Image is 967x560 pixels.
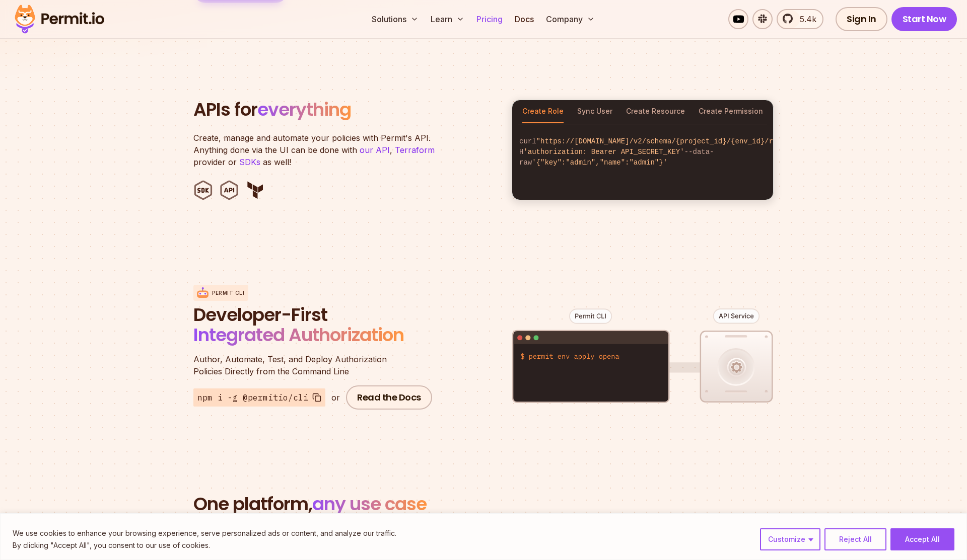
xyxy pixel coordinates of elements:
[577,100,612,123] button: Sync User
[891,7,957,31] a: Start Now
[523,148,684,156] span: 'authorization: Bearer API_SECRET_KEY'
[197,391,308,404] span: npm i -g @permitio/cli
[312,491,427,517] span: any use case
[511,9,538,29] a: Docs
[760,528,820,550] button: Customize
[699,100,763,123] button: Create Permission
[532,158,667,167] span: '{"key":"admin","name":"admin"}'
[212,289,244,297] p: Permit CLI
[239,157,260,167] a: SDKs
[193,305,435,325] span: Developer-First
[10,2,109,36] img: Permit logo
[368,9,423,29] button: Solutions
[472,9,507,29] a: Pricing
[193,494,774,514] h2: One platform,
[360,145,390,155] a: our API
[193,388,325,407] button: npm i -g @permitio/cli
[346,385,432,410] a: Read the Docs
[836,7,887,31] a: Sign In
[794,13,816,25] span: 5.4k
[626,100,685,123] button: Create Resource
[331,391,340,404] div: or
[427,9,468,29] button: Learn
[522,100,564,123] button: Create Role
[13,539,396,551] p: By clicking "Accept All", you consent to our use of cookies.
[193,353,435,377] p: Policies Directly from the Command Line
[536,137,794,145] span: "https://[DOMAIN_NAME]/v2/schema/{project_id}/{env_id}/roles"
[542,9,599,29] button: Company
[193,132,445,168] p: Create, manage and automate your policies with Permit's API. Anything done via the UI can be done...
[13,527,396,539] p: We use cookies to enhance your browsing experience, serve personalized ads or content, and analyz...
[512,128,773,176] code: curl -H --data-raw
[193,100,500,120] h2: APIs for
[193,353,435,365] span: Author, Automate, Test, and Deploy Authorization
[890,528,954,550] button: Accept All
[824,528,886,550] button: Reject All
[777,9,823,29] a: 5.4k
[395,145,435,155] a: Terraform
[193,322,404,348] span: Integrated Authorization
[257,97,351,122] span: everything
